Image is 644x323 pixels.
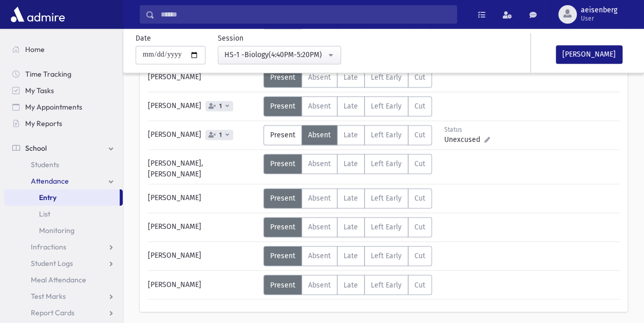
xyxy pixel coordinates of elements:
a: List [4,206,123,222]
span: Present [270,102,295,111]
span: Present [270,252,295,260]
span: Meal Attendance [31,275,86,284]
span: Late [344,131,358,139]
a: Home [4,41,123,58]
span: Report Cards [31,308,74,317]
span: aeisenberg [581,6,617,14]
a: Entry [4,189,120,206]
span: Left Early [371,102,402,111]
span: Present [270,73,295,82]
span: Unexcused [444,134,484,145]
div: [PERSON_NAME] [143,125,263,145]
span: 1 [217,103,224,110]
span: Cut [414,131,425,139]
div: [PERSON_NAME], [PERSON_NAME] [143,154,263,180]
label: Date [136,33,151,44]
input: Search [155,5,457,24]
div: [PERSON_NAME] [143,275,263,295]
span: My Reports [25,119,62,128]
span: Late [344,252,358,260]
span: Home [25,45,45,54]
a: Meal Attendance [4,272,123,288]
span: Absent [308,131,331,139]
span: Students [31,160,59,169]
a: My Tasks [4,82,123,99]
span: Left Early [371,223,402,231]
span: Cut [414,252,425,260]
span: Present [270,280,295,289]
span: Cut [414,73,425,82]
span: Test Marks [31,292,66,301]
span: Left Early [371,194,402,203]
span: Attendance [31,176,69,186]
div: AttTypes [263,154,432,174]
a: Infractions [4,239,123,255]
span: Monitoring [39,226,74,235]
div: AttTypes [263,188,432,208]
a: Students [4,156,123,173]
span: Left Early [371,252,402,260]
span: Cut [414,159,425,168]
div: AttTypes [263,217,432,237]
span: Absent [308,252,331,260]
span: Present [270,159,295,168]
span: Cut [414,194,425,203]
a: Test Marks [4,288,123,304]
span: Left Early [371,131,402,139]
div: [PERSON_NAME] [143,217,263,237]
span: List [39,209,50,219]
span: Cut [414,223,425,231]
span: My Tasks [25,86,54,95]
div: AttTypes [263,96,432,116]
a: Student Logs [4,255,123,272]
a: School [4,140,123,156]
div: HS-1 -Biology(4:40PM-5:20PM) [224,49,326,60]
div: AttTypes [263,246,432,266]
span: Left Early [371,159,402,168]
span: Absent [308,159,331,168]
span: Present [270,131,295,139]
div: AttTypes [263,275,432,295]
button: [PERSON_NAME] [556,45,622,64]
span: Late [344,102,358,111]
span: Absent [308,223,331,231]
span: Late [344,73,358,82]
label: Session [218,33,243,44]
span: Student Logs [31,259,73,268]
a: My Reports [4,115,123,132]
span: Left Early [371,73,402,82]
span: Present [270,194,295,203]
span: Cut [414,102,425,111]
span: Present [270,223,295,231]
a: Time Tracking [4,66,123,82]
a: Attendance [4,173,123,189]
div: AttTypes [263,125,432,145]
span: 1 [217,132,224,138]
div: AttTypes [263,67,432,87]
div: [PERSON_NAME] [143,96,263,116]
span: School [25,143,47,153]
button: HS-1 -Biology(4:40PM-5:20PM) [218,46,341,64]
a: Report Cards [4,304,123,321]
div: [PERSON_NAME] [143,67,263,87]
div: [PERSON_NAME] [143,188,263,208]
a: Monitoring [4,222,123,239]
img: AdmirePro [8,4,67,25]
span: Absent [308,102,331,111]
span: Entry [39,193,56,202]
span: Late [344,194,358,203]
div: Status [444,125,490,134]
span: Late [344,159,358,168]
span: Time Tracking [25,69,71,79]
span: Absent [308,73,331,82]
span: Absent [308,194,331,203]
span: User [581,14,617,23]
span: My Appointments [25,102,82,112]
a: My Appointments [4,99,123,115]
span: Late [344,223,358,231]
span: Infractions [31,242,66,252]
span: Absent [308,280,331,289]
div: [PERSON_NAME] [143,246,263,266]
